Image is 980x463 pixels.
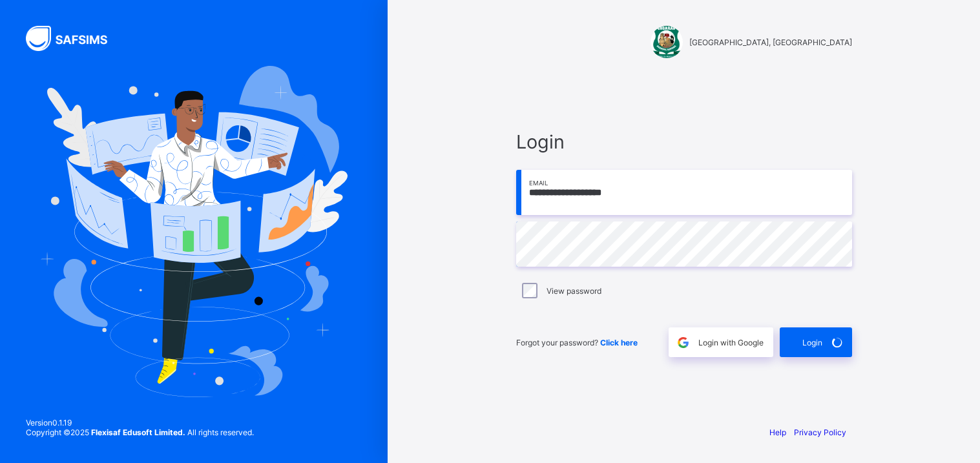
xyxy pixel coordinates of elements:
[794,427,846,437] a: Privacy Policy
[802,338,822,347] span: Login
[676,335,691,350] img: google.396cfc9801f0270233282035f929180a.svg
[40,66,348,396] img: Hero Image
[769,427,786,437] a: Help
[91,427,185,437] strong: Flexisaf Edusoft Limited.
[26,418,254,427] span: Version 0.1.19
[516,130,852,153] span: Login
[698,338,764,347] span: Login with Google
[600,338,638,347] a: Click here
[26,26,123,51] img: SAFSIMS Logo
[547,286,601,296] label: View password
[516,338,638,347] span: Forgot your password?
[689,37,852,47] span: [GEOGRAPHIC_DATA], [GEOGRAPHIC_DATA]
[26,427,254,437] span: Copyright © 2025 All rights reserved.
